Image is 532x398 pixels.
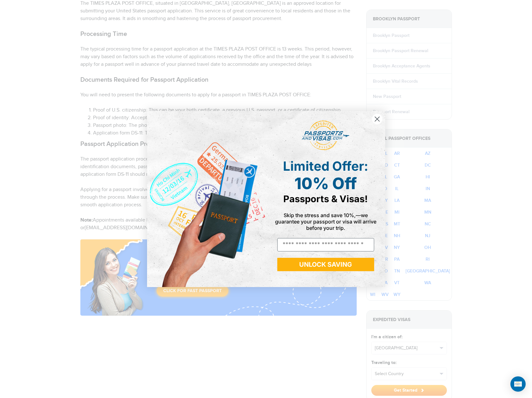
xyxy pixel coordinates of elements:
[372,113,383,125] button: Close dialog
[275,212,376,231] span: Skip the stress and save 10%,—we guarantee your passport or visa will arrive before your trip.
[302,120,349,150] img: passports and visas
[283,158,368,174] span: Limited Offer:
[294,174,357,193] span: 10% Off
[277,258,374,271] button: UNLOCK SAVING
[510,376,526,392] div: Open Intercom Messenger
[147,111,266,287] img: de9cda0d-0715-46ca-9a25-073762a91ba7.png
[283,193,368,204] span: Passports & Visas!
